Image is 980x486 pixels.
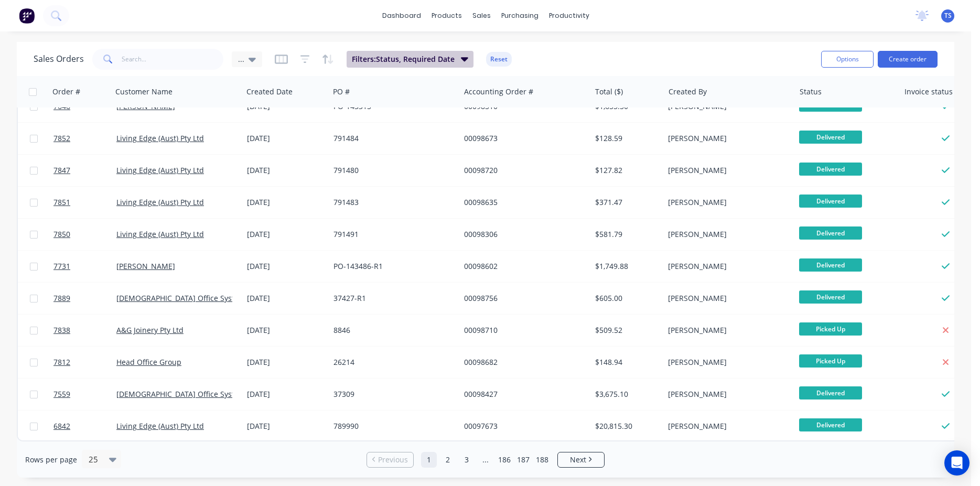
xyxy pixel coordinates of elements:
div: [DATE] [247,165,325,176]
div: [PERSON_NAME] [668,165,784,176]
div: 00098756 [464,293,580,304]
div: Invoice status [904,87,953,97]
div: 00098682 [464,357,580,368]
div: 00097673 [464,421,580,431]
div: $20,815.30 [595,421,656,431]
a: 7852 [53,123,116,154]
div: 00098427 [464,389,580,399]
a: Living Edge (Aust) Pty Ltd [116,229,204,239]
a: 7889 [53,283,116,314]
a: Living Edge (Aust) Pty Ltd [116,421,204,431]
span: Picked Up [799,322,862,336]
div: 791484 [333,133,450,144]
div: $371.47 [595,197,656,208]
a: 6842 [53,411,116,442]
div: 37427-R1 [333,293,450,304]
div: Total ($) [595,87,623,97]
div: [DATE] [247,133,325,144]
span: 7812 [53,357,70,368]
span: Delivered [799,195,862,208]
div: products [426,8,467,24]
div: Status [800,87,822,97]
div: purchasing [496,8,544,24]
div: PO-143486-R1 [333,261,450,272]
a: Page 3 [459,452,475,468]
div: Customer Name [115,87,173,97]
div: $581.79 [595,229,656,240]
div: 00098673 [464,133,580,144]
a: Head Office Group [116,357,181,367]
div: [DATE] [247,293,325,304]
div: [PERSON_NAME] [668,261,784,272]
span: 7559 [53,389,70,399]
div: 791480 [333,165,450,176]
div: [DATE] [247,389,325,399]
span: Filters: Status, Required Date [352,54,455,64]
span: Previous [378,455,408,465]
div: $127.82 [595,165,656,176]
span: Delivered [799,163,862,176]
a: [DEMOGRAPHIC_DATA] Office Systems [116,389,249,399]
div: PO # [333,87,350,97]
div: [PERSON_NAME] [668,197,784,208]
input: Search... [122,49,224,70]
span: 6842 [53,421,70,431]
div: [DATE] [247,261,325,272]
span: Delivered [799,258,862,272]
span: Delivered [799,418,862,431]
span: Rows per page [25,455,77,465]
div: Open Intercom Messenger [944,450,970,476]
button: Reset [486,52,512,67]
div: [PERSON_NAME] [668,133,784,144]
div: 791483 [333,197,450,208]
div: Created By [669,87,707,97]
div: 37309 [333,389,450,399]
div: [DATE] [247,229,325,240]
a: Page 1 is your current page [421,452,437,468]
span: Next [570,455,586,465]
div: [DATE] [247,197,325,208]
a: Page 187 [515,452,531,468]
a: 7847 [53,155,116,186]
span: 7838 [53,325,70,336]
div: [DATE] [247,325,325,336]
div: 00098635 [464,197,580,208]
div: [PERSON_NAME] [668,325,784,336]
a: Page 188 [534,452,550,468]
div: 00098720 [464,165,580,176]
div: [DATE] [247,421,325,431]
div: Created Date [246,87,293,97]
div: [PERSON_NAME] [668,293,784,304]
a: Jump forward [478,452,493,468]
div: 8846 [333,325,450,336]
div: [DATE] [247,357,325,368]
a: Living Edge (Aust) Pty Ltd [116,133,204,143]
div: [PERSON_NAME] [668,421,784,431]
a: 7731 [53,251,116,282]
div: $3,675.10 [595,389,656,399]
div: [PERSON_NAME] [668,357,784,368]
button: Create order [878,51,938,68]
div: $1,749.88 [595,261,656,272]
span: 7852 [53,133,70,144]
a: Page 2 [440,452,456,468]
div: 26214 [333,357,450,368]
div: 789990 [333,421,450,431]
div: Accounting Order # [464,87,533,97]
span: 7847 [53,165,70,176]
a: [DEMOGRAPHIC_DATA] Office Systems [116,293,249,303]
a: 7850 [53,219,116,250]
div: $509.52 [595,325,656,336]
span: ... [238,53,244,64]
span: TS [944,11,952,20]
div: 00098602 [464,261,580,272]
span: Delivered [799,386,862,399]
a: Page 186 [497,452,512,468]
span: 7850 [53,229,70,240]
div: [PERSON_NAME] [668,229,784,240]
a: 7812 [53,347,116,378]
div: $128.59 [595,133,656,144]
a: 7559 [53,379,116,410]
div: sales [467,8,496,24]
div: 00098306 [464,229,580,240]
